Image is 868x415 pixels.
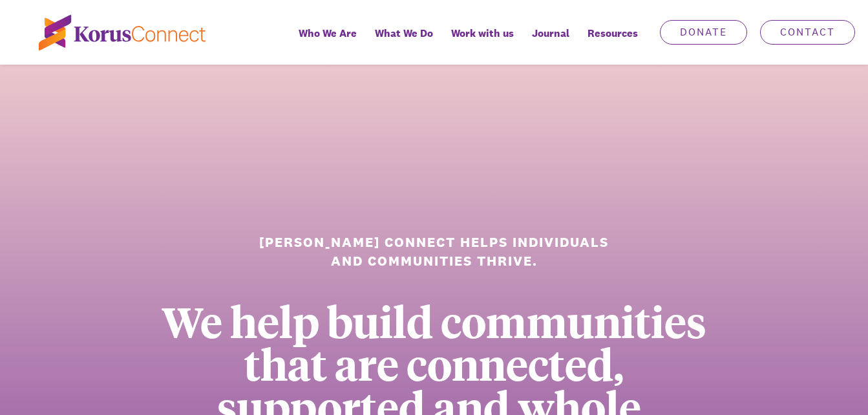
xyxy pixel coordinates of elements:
[290,18,366,65] a: Who We Are
[451,24,514,43] span: Work with us
[532,24,569,43] span: Journal
[523,18,578,65] a: Journal
[375,24,433,43] span: What We Do
[241,233,627,271] h1: [PERSON_NAME] Connect helps individuals and communities thrive.
[578,18,647,65] div: Resources
[299,24,357,43] span: Who We Are
[366,18,442,65] a: What We Do
[442,18,523,65] a: Work with us
[39,15,206,50] img: korus-connect%2Fc5177985-88d5-491d-9cd7-4a1febad1357_logo.svg
[760,20,855,45] a: Contact
[660,20,747,45] a: Donate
